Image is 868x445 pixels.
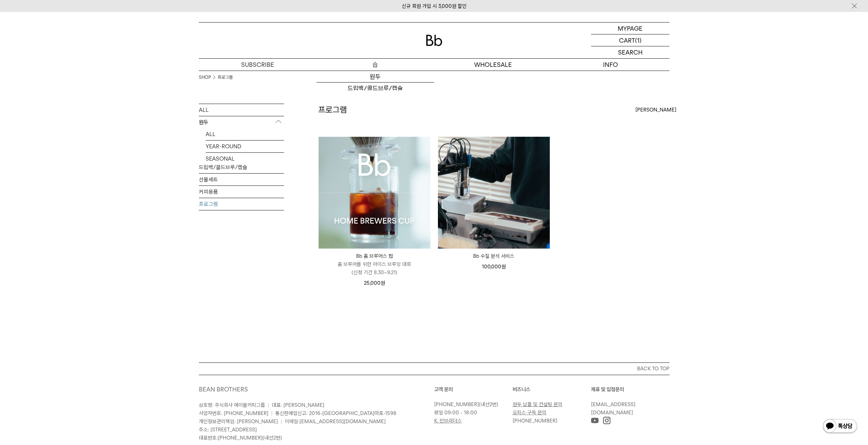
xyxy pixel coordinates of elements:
span: | [281,418,282,425]
img: 카카오톡 채널 1:1 채팅 버튼 [822,418,858,435]
span: 25,000 [364,280,385,286]
a: MYPAGE [591,23,670,34]
a: ALL [206,128,284,140]
p: 비즈니스 [513,385,591,394]
span: 통신판매업신고: 2016-[GEOGRAPHIC_DATA]마포-1598 [275,410,396,416]
p: WHOLESALE [434,59,552,71]
img: Bb 홈 브루어스 컵 [319,137,430,249]
a: CART (1) [591,34,670,46]
span: 100,000 [482,264,506,270]
p: (1) [635,34,642,46]
a: 숍 [317,59,434,71]
a: 원두 납품 및 컨설팅 문의 [513,401,562,407]
p: 홈 브루어를 위한 아이스 브루잉 대회 (신청 기간 8.30~9.21) [319,260,430,277]
span: | [271,410,273,416]
span: 상호명: 주식회사 에이블커피그룹 [199,402,265,408]
span: 대표: [PERSON_NAME] [272,402,324,408]
a: [PHONE_NUMBER] [513,418,557,424]
a: ALL [199,104,284,116]
a: SEASONAL [206,153,284,165]
h2: 프로그램 [318,104,347,116]
a: [PHONE_NUMBER] [434,401,479,407]
a: 선물세트 [199,174,284,186]
span: 원 [501,264,506,270]
img: Bb 수질 분석 서비스 [438,137,550,249]
p: 제휴 및 입점문의 [591,385,670,394]
a: BEAN BROTHERS [199,386,248,393]
p: MYPAGE [618,23,643,34]
a: SHOP [199,74,211,81]
a: [EMAIL_ADDRESS][DOMAIN_NAME] [299,418,386,425]
span: 대표번호: (내선2번) [199,435,282,441]
p: Bb 홈 브루어스 컵 [319,252,430,260]
p: 원두 [199,116,284,129]
span: | [268,402,269,408]
a: 드립백/콜드브루/캡슐 [317,83,434,94]
p: CART [619,34,635,46]
span: 원 [381,280,385,286]
a: 드립백/콜드브루/캡슐 [199,161,284,173]
span: 개인정보관리책임: [PERSON_NAME] [199,418,278,425]
a: 원두 [317,71,434,83]
button: BACK TO TOP [199,362,670,375]
a: [PHONE_NUMBER] [218,435,263,441]
p: SEARCH [618,46,643,58]
p: 평일 09:00 - 18:00 [434,409,509,417]
a: Bb 수질 분석 서비스 [438,252,550,260]
a: 프로그램 [218,74,233,81]
a: SUBSCRIBE [199,59,317,71]
p: INFO [552,59,670,71]
p: (내선2번) [434,400,509,409]
a: 오피스 구독 문의 [513,410,546,416]
span: 이메일: [285,418,386,425]
a: 프로그램 [199,198,284,210]
a: 커피용품 [199,186,284,198]
p: 고객 문의 [434,385,513,394]
a: K. 빈브라더스 [434,418,462,424]
img: 로고 [426,35,442,46]
span: [PERSON_NAME] [635,106,676,114]
span: 사업자번호: [PHONE_NUMBER] [199,410,268,416]
a: Bb 홈 브루어스 컵 홈 브루어를 위한 아이스 브루잉 대회(신청 기간 8.30~9.21) [319,252,430,277]
a: YEAR-ROUND [206,140,284,152]
span: 주소: [STREET_ADDRESS] [199,427,257,433]
a: [EMAIL_ADDRESS][DOMAIN_NAME] [591,401,635,416]
a: 신규 회원 가입 시 3,000원 할인 [402,3,467,9]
